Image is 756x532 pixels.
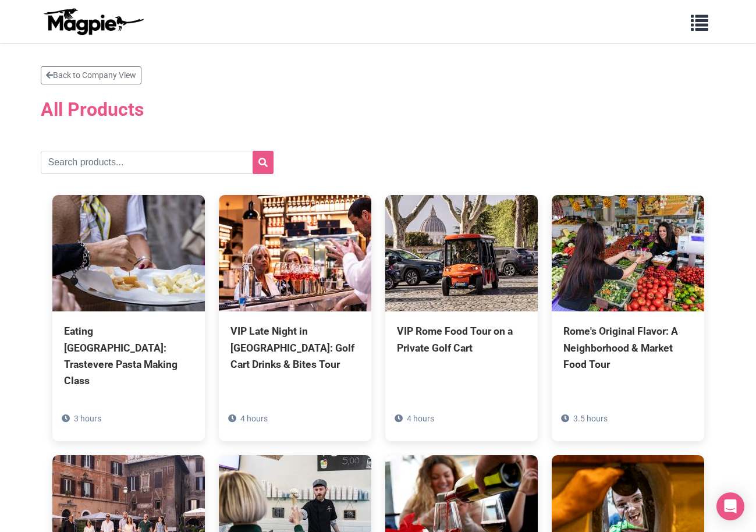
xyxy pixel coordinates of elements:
[219,195,371,424] a: VIP Late Night in [GEOGRAPHIC_DATA]: Golf Cart Drinks & Bites Tour 4 hours
[74,414,101,423] span: 3 hours
[230,323,360,372] div: VIP Late Night in [GEOGRAPHIC_DATA]: Golf Cart Drinks & Bites Tour
[41,91,716,127] h2: All Products
[716,492,744,520] div: Open Intercom Messenger
[240,414,268,423] span: 4 hours
[52,195,205,311] img: Eating Rome: Trastevere Pasta Making Class
[385,195,538,311] img: VIP Rome Food Tour on a Private Golf Cart
[52,195,205,441] a: Eating [GEOGRAPHIC_DATA]: Trastevere Pasta Making Class 3 hours
[41,66,141,84] a: Back to Company View
[552,195,704,424] a: Rome's Original Flavor: A Neighborhood & Market Food Tour 3.5 hours
[64,323,193,389] div: Eating [GEOGRAPHIC_DATA]: Trastevere Pasta Making Class
[41,8,145,36] img: logo-ab69f6fb50320c5b225c76a69d11143b.png
[563,323,693,372] div: Rome's Original Flavor: A Neighborhood & Market Food Tour
[407,414,434,423] span: 4 hours
[41,151,274,174] input: Search products...
[385,195,538,408] a: VIP Rome Food Tour on a Private Golf Cart 4 hours
[397,323,526,356] div: VIP Rome Food Tour on a Private Golf Cart
[219,195,371,311] img: VIP Late Night in Rome: Golf Cart Drinks & Bites Tour
[573,414,608,423] span: 3.5 hours
[552,195,704,311] img: Rome's Original Flavor: A Neighborhood & Market Food Tour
